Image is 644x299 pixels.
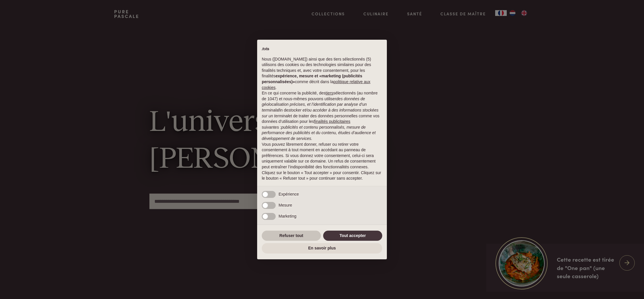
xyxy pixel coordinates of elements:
em: des données de géolocalisation précises, et l’identification par analyse d’un terminal [262,96,367,112]
button: Refuser tout [262,231,321,241]
p: Cliquez sur le bouton « Tout accepter » pour consentir. Cliquez sur le bouton « Refuser tout » po... [262,170,382,181]
span: Expérience [279,192,299,196]
button: finalités publicitaires [314,119,350,125]
button: En savoir plus [262,243,382,254]
p: Vous pouvez librement donner, refuser ou retirer votre consentement à tout moment en accédant au ... [262,142,382,170]
strong: expérience, mesure et «marketing (publicités personnalisées)» [262,74,362,84]
h2: Avis [262,47,382,52]
button: Tout accepter [323,231,382,241]
span: Marketing [279,214,296,218]
p: En ce qui concerne la publicité, des sélectionnés (au nombre de 1047) et nous-mêmes pouvons utili... [262,90,382,141]
p: Nous ([DOMAIN_NAME]) ainsi que des tiers sélectionnés (5) utilisons des cookies ou des technologi... [262,56,382,91]
em: publicités et contenu personnalisés, mesure de performance des publicités et du contenu, études d... [262,125,376,141]
button: tiers [325,90,333,96]
span: Mesure [279,203,292,207]
em: stocker et/ou accéder à des informations stockées sur un terminal [262,108,378,118]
